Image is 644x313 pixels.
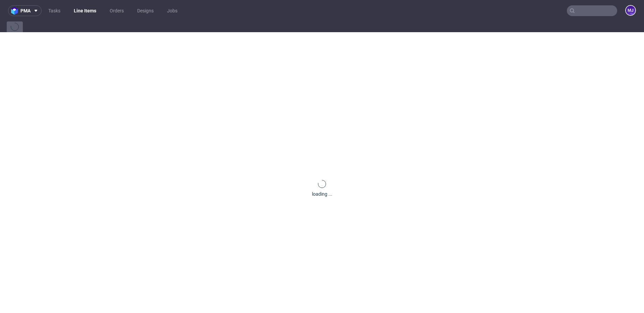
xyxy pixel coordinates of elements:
[163,5,181,16] a: Jobs
[626,6,635,15] figcaption: MJ
[44,5,64,16] a: Tasks
[133,5,158,16] a: Designs
[8,5,42,16] button: pma
[11,7,20,15] img: logo
[70,5,100,16] a: Line Items
[312,191,332,197] div: loading ...
[20,8,31,13] span: pma
[106,5,128,16] a: Orders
